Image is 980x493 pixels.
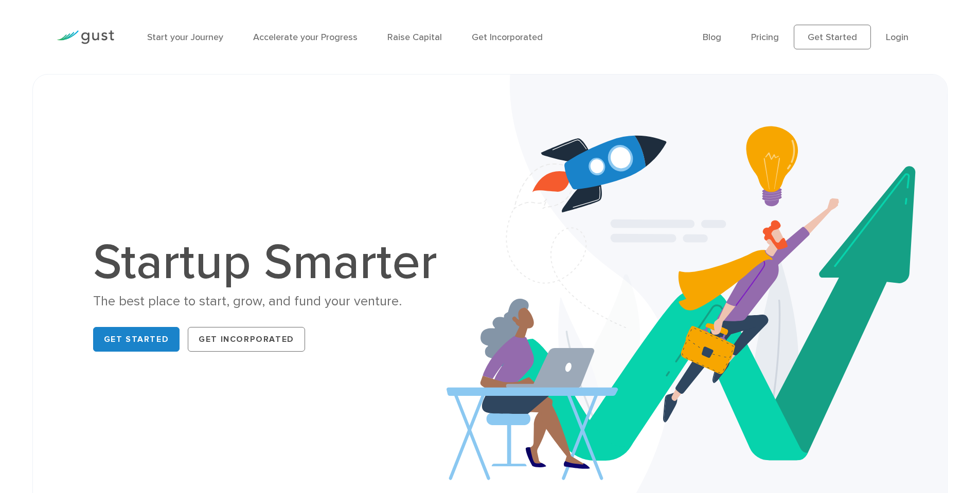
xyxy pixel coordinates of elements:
img: Gust Logo [57,30,114,44]
a: Get Started [93,327,180,352]
a: Get Incorporated [188,327,305,352]
a: Accelerate your Progress [253,32,358,43]
a: Start your Journey [147,32,223,43]
a: Raise Capital [387,32,442,43]
a: Login [886,32,908,43]
a: Get Started [794,25,871,49]
div: The best place to start, grow, and fund your venture. [93,293,448,311]
h1: Startup Smarter [93,238,448,287]
a: Get Incorporated [472,32,543,43]
a: Blog [703,32,721,43]
a: Pricing [751,32,779,43]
